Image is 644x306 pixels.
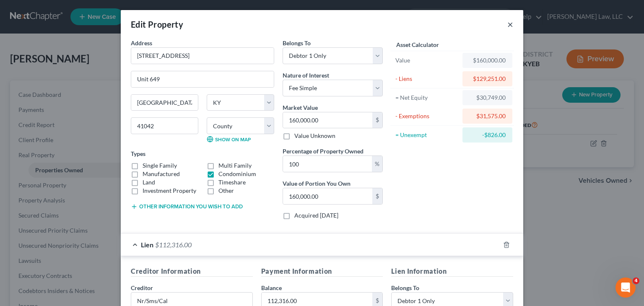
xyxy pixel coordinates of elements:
[131,18,183,30] div: Edit Property
[283,179,351,188] label: Value of Portion You Own
[155,241,192,249] span: $112,316.00
[283,147,364,156] label: Percentage of Property Owned
[469,75,506,83] div: $129,251.00
[391,266,513,277] h5: Lien Information
[131,203,243,210] button: Other information you wish to add
[218,170,256,178] label: Condominium
[283,103,318,112] label: Market Value
[283,188,372,204] input: 0.00
[294,132,335,140] label: Value Unknown
[469,93,506,102] div: $30,749.00
[218,161,252,170] label: Multi Family
[131,48,274,64] input: Enter address...
[261,266,383,277] h5: Payment Information
[507,19,513,29] button: ×
[131,95,198,111] input: Enter city...
[372,112,382,128] div: $
[372,188,382,204] div: $
[615,277,636,298] iframe: Intercom live chat
[207,136,251,143] a: Show on Map
[143,187,196,195] label: Investment Property
[294,211,338,220] label: Acquired [DATE]
[469,131,506,139] div: -$826.00
[395,112,459,120] div: - Exemptions
[131,149,145,158] label: Types
[131,117,198,134] input: Enter zip...
[283,156,372,172] input: 0.00
[261,283,282,292] label: Balance
[396,40,439,49] label: Asset Calculator
[143,170,180,178] label: Manufactured
[131,39,152,47] span: Address
[143,161,177,170] label: Single Family
[131,266,253,277] h5: Creditor Information
[283,71,329,80] label: Nature of Interest
[143,178,155,187] label: Land
[131,71,274,87] input: Apt, Suite, etc...
[141,241,153,249] span: Lien
[395,56,459,65] div: Value
[395,75,459,83] div: - Liens
[391,284,419,291] span: Belongs To
[469,112,506,120] div: $31,575.00
[395,93,459,102] div: = Net Equity
[633,277,639,284] span: 4
[283,112,372,128] input: 0.00
[218,187,234,195] label: Other
[372,156,382,172] div: %
[131,284,153,291] span: Creditor
[283,39,311,47] span: Belongs To
[395,131,459,139] div: = Unexempt
[218,178,246,187] label: Timeshare
[469,56,506,65] div: $160,000.00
